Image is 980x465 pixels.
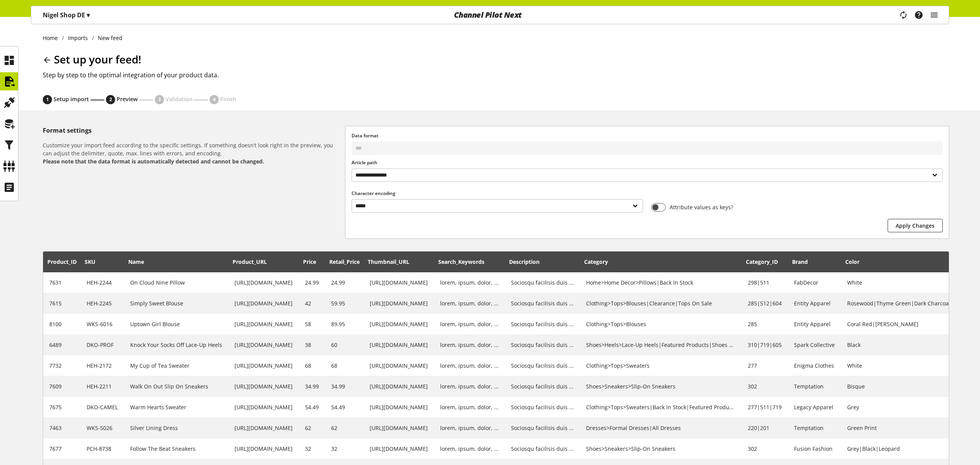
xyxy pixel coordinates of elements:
[847,445,950,453] div: Grey|Black|Leopard
[370,403,428,411] div: https://www.domain.com/images/dko-camel_600x600.png
[586,320,735,328] div: Clothing>Tops>Blouses
[158,96,161,103] span: 3
[130,320,222,328] div: Uptown Girl Blouse
[794,424,835,432] div: Temptation
[370,445,428,453] div: https://www.domain.com/images/pch-8738_600x600.png
[87,320,118,328] div: WKS-6016
[352,132,379,139] span: Data format
[329,258,360,265] span: Retail_Price
[46,96,49,103] span: 1
[49,403,74,411] div: 7675
[235,299,293,307] div: https://www.domain.com/product/heh-2245
[511,299,574,307] div: Sociosqu facilisis duis ...
[54,95,89,103] span: Setup import
[847,382,950,390] div: Bisque
[792,258,808,265] span: Brand
[511,445,574,453] div: Sociosqu facilisis duis ...
[49,382,74,390] div: 7609
[109,96,112,103] span: 2
[748,382,782,390] div: 302
[748,320,782,328] div: 285
[305,278,319,287] div: 24.99
[748,299,782,307] div: 285|512|604
[370,341,428,349] div: https://www.domain.com/images/dko-prof_600x600.png
[130,362,222,370] div: My Cup of Tea Sweater
[43,126,342,135] h5: Format settings
[586,445,735,453] div: Shoes>Sneakers>Slip-On Sneakers
[305,299,319,307] div: 42
[586,299,735,307] div: Clothing>Tops>Blouses|Clearance|Tops On Sale
[49,445,74,453] div: 7677
[85,258,95,265] span: SKU
[440,341,499,349] div: lorem, ipsum, dolor, ...
[794,299,835,307] div: Entity Apparel
[49,424,74,432] div: 7463
[49,320,74,328] div: 8100
[305,445,319,453] div: 32
[440,403,499,411] div: lorem, ipsum, dolor, ...
[43,10,90,20] p: Nigel Shop DE
[305,382,319,390] div: 34.99
[586,362,735,370] div: Clothing>Tops>Sweaters
[847,299,950,307] div: Rosewood|Thyme Green|Dark Charcoal
[87,445,118,453] div: PCH-8738
[87,424,118,432] div: WKS-5026
[370,382,428,390] div: https://www.domain.com/images/heh-2211_600x600.png
[794,278,835,287] div: FabDecor
[748,424,782,432] div: 220|201
[49,362,74,370] div: 7732
[331,445,357,453] div: 32
[368,258,409,265] span: Thumbnail_URL
[794,403,835,411] div: Legacy Apparel
[43,34,62,42] a: Home
[794,362,835,370] div: Enigma Clothes
[54,52,141,67] span: Set up your feed!
[440,382,499,390] div: lorem, ipsum, dolor, ...
[43,141,342,165] h6: Customize your import feed according to the specific settings. If something doesn’t look right in...
[31,6,949,24] nav: main navigation
[748,362,782,370] div: 277
[896,222,935,230] span: Apply Changes
[305,320,319,328] div: 58
[130,341,222,349] div: Knock Your Socks Off Lace-Up Heels
[331,320,357,328] div: 89.95
[352,190,395,197] span: Character encoding
[166,95,193,103] span: Validation
[748,403,782,411] div: 277|511|719
[130,278,222,287] div: On Cloud Nine Pillow
[87,299,118,307] div: HEH-2245
[847,424,950,432] div: Green Print
[130,403,222,411] div: Warm Hearts Sweater
[64,34,92,42] a: Imports
[440,299,499,307] div: lorem, ipsum, dolor, ...
[235,320,293,328] div: https://www.domain.com/product/wks-6016
[87,362,118,370] div: HEH-2172
[586,341,735,349] div: Shoes>Heels>Lace-Up Heels|Featured Products|Shoes On Sale
[87,382,118,390] div: HEH-2211
[303,258,316,265] span: Price
[49,278,74,287] div: 7631
[220,95,236,103] span: Finish
[440,362,499,370] div: lorem, ipsum, dolor, ...
[746,258,778,265] span: Category_ID
[511,382,574,390] div: Sociosqu facilisis duis ...
[235,362,293,370] div: https://www.domain.com/product/heh-2172
[130,445,222,453] div: Follow The Beat Sneakers
[748,445,782,453] div: 302
[43,158,264,165] b: Please note that the data format is automatically detected and cannot be changed.
[847,403,950,411] div: Grey
[794,382,835,390] div: Temptation
[794,341,835,349] div: Spark Collective
[235,341,293,349] div: https://www.domain.com/product/dko-prof
[331,382,357,390] div: 34.99
[130,382,222,390] div: Walk On Out Slip On Sneakers
[586,424,735,432] div: Dresses>Formal Dresses|All Dresses
[331,424,357,432] div: 62
[440,445,499,453] div: lorem, ipsum, dolor, ...
[49,341,74,349] div: 6489
[87,278,118,287] div: HEH-2244
[305,403,319,411] div: 54.49
[305,341,319,349] div: 38
[666,203,733,211] span: Attribute values as keys?
[43,70,949,80] h2: Step by step to the optimal integration of your product data.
